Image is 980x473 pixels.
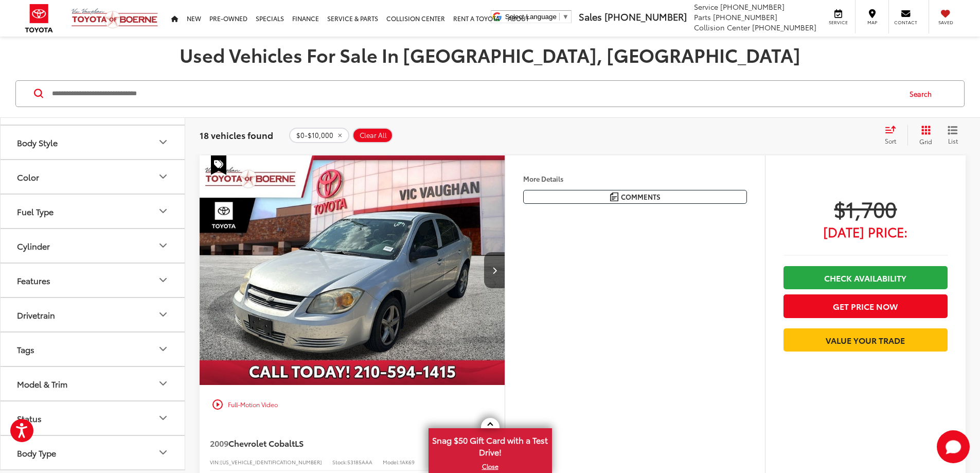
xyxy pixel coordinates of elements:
[17,275,50,285] div: Features
[17,344,34,354] div: Tags
[157,343,169,355] div: Tags
[71,8,158,29] img: Vic Vaughan Toyota of Boerne
[610,192,618,201] img: Comments
[1,126,186,159] button: Body StyleBody Style
[948,136,958,145] span: List
[210,437,228,449] span: 2009
[894,19,917,26] span: Contact
[199,155,506,385] a: 2009 Chevrolet Cobalt LS2009 Chevrolet Cobalt LS2009 Chevrolet Cobalt LS2009 Chevrolet Cobalt LS
[505,13,569,21] a: Select Language​
[347,458,372,466] span: 53185AAA
[1,160,186,194] button: ColorColor
[157,377,169,390] div: Model & Trim
[907,125,940,146] button: Grid View
[484,252,505,288] button: Next image
[17,172,39,182] div: Color
[199,155,506,385] div: 2009 Chevrolet Cobalt LS 0
[289,128,349,143] button: remove 0-10000
[157,136,169,148] div: Body Style
[17,379,67,389] div: Model & Trim
[1,264,186,297] button: FeaturesFeatures
[352,128,393,143] button: Clear All
[579,10,602,23] span: Sales
[919,137,932,146] span: Grid
[157,274,169,286] div: Features
[562,13,569,21] span: ▼
[17,206,54,216] div: Fuel Type
[211,155,226,175] span: Special
[900,81,947,107] button: Search
[17,448,56,458] div: Body Type
[937,430,970,463] button: Toggle Chat Window
[200,129,273,141] span: 18 vehicles found
[885,136,896,145] span: Sort
[694,12,711,22] span: Parts
[783,328,948,352] a: Value Your Trade
[861,19,883,26] span: Map
[17,241,50,251] div: Cylinder
[713,12,777,22] span: [PHONE_NUMBER]
[17,413,42,423] div: Status
[295,437,304,449] span: LS
[1,401,186,435] button: StatusStatus
[17,310,55,320] div: Drivetrain
[783,294,948,318] button: Get Price Now
[1,436,186,469] button: Body TypeBody Type
[783,266,948,289] a: Check Availability
[157,446,169,459] div: Body Type
[752,22,816,32] span: [PHONE_NUMBER]
[523,190,747,204] button: Comments
[157,412,169,424] div: Status
[694,22,750,32] span: Collision Center
[400,458,415,466] span: 1AK69
[934,19,957,26] span: Saved
[1,367,186,400] button: Model & TrimModel & Trim
[157,170,169,183] div: Color
[51,81,900,106] input: Search by Make, Model, or Keyword
[1,229,186,262] button: CylinderCylinder
[360,131,387,139] span: Clear All
[604,10,687,23] span: [PHONE_NUMBER]
[621,192,661,202] span: Comments
[559,13,560,21] span: ​
[1,332,186,366] button: TagsTags
[505,13,557,21] span: Select Language
[1,298,186,331] button: DrivetrainDrivetrain
[17,137,58,147] div: Body Style
[157,239,169,252] div: Cylinder
[157,205,169,217] div: Fuel Type
[210,437,459,449] a: 2009Chevrolet CobaltLS
[827,19,850,26] span: Service
[937,430,970,463] svg: Start Chat
[220,458,322,466] span: [US_VEHICLE_IDENTIFICATION_NUMBER]
[228,437,295,449] span: Chevrolet Cobalt
[783,226,948,237] span: [DATE] Price:
[1,195,186,228] button: Fuel TypeFuel Type
[720,2,785,12] span: [PHONE_NUMBER]
[523,175,747,182] h4: More Details
[880,125,907,146] button: Select sort value
[783,196,948,221] span: $1,700
[430,429,551,461] span: Snag $50 Gift Card with a Test Drive!
[940,125,966,146] button: List View
[199,155,506,386] img: 2009 Chevrolet Cobalt LS
[210,458,220,466] span: VIN:
[296,131,333,139] span: $0-$10,000
[157,308,169,321] div: Drivetrain
[383,458,400,466] span: Model:
[694,2,718,12] span: Service
[332,458,347,466] span: Stock:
